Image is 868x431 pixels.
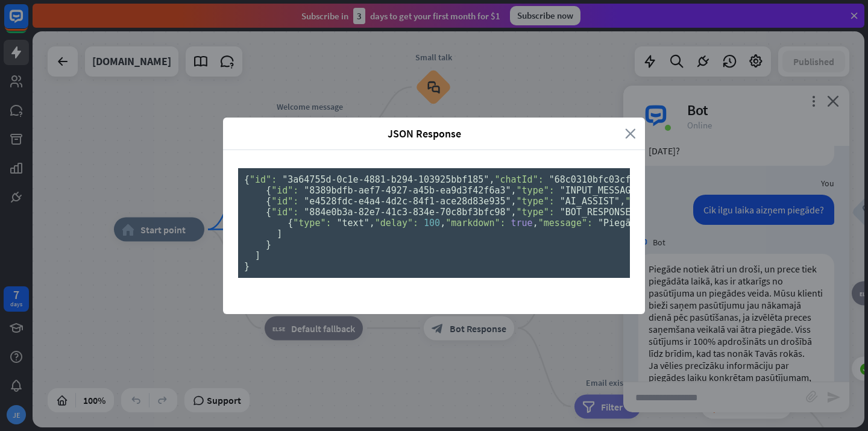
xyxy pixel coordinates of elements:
[560,185,641,196] span: "INPUT_MESSAGE"
[494,174,543,185] span: "chatId":
[424,218,440,228] span: 100
[517,207,555,218] span: "type":
[538,218,593,228] span: "message":
[304,185,511,196] span: "8389bdfb-aef7-4927-a45b-ea9d3f42f6a3"
[549,174,691,185] span: "68c0310bfc03cf00079c3f4a"
[271,185,298,196] span: "id":
[250,174,277,185] span: "id":
[337,218,370,228] span: "text"
[560,207,636,218] span: "BOT_RESPONSE"
[517,196,555,207] span: "type":
[511,218,533,228] span: true
[293,218,331,228] span: "type":
[445,218,505,228] span: "markdown":
[625,196,674,207] span: "SOURCE":
[232,127,616,140] span: JSON Response
[271,207,298,218] span: "id":
[560,196,620,207] span: "AI_ASSIST"
[282,174,489,185] span: "3a64755d-0c1e-4881-b294-103925bbf185"
[238,168,630,278] pre: { , , , , , , , {}, [ , , ], [ { , , }, { , , }, { , , [ { , , , } ] } ] }
[271,196,298,207] span: "id":
[375,218,418,228] span: "delay":
[10,5,46,41] button: Open LiveChat chat widget
[304,196,511,207] span: "e4528fdc-e4a4-4d2c-84f1-ace28d83e935"
[304,207,511,218] span: "884e0b3a-82e7-41c3-834e-70c8bf3bfc98"
[625,127,636,140] i: close
[517,185,555,196] span: "type":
